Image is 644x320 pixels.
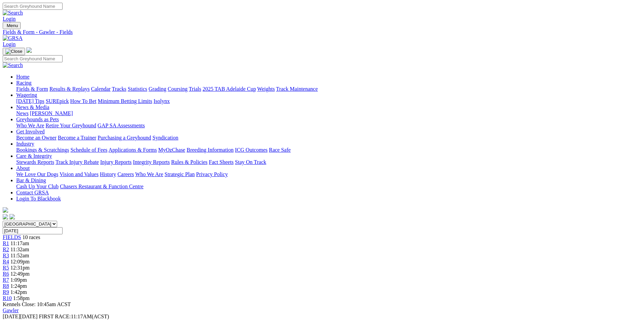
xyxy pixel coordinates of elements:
[257,86,275,92] a: Weights
[13,295,30,301] span: 1:58pm
[133,159,170,165] a: Integrity Reports
[16,135,641,141] div: Get Involved
[16,171,641,177] div: About
[49,86,90,92] a: Results & Replays
[16,190,49,195] a: Contact GRSA
[70,98,97,104] a: How To Bet
[16,98,44,104] a: [DATE] Tips
[3,55,63,62] input: Search
[3,289,9,295] a: R9
[202,86,256,92] a: 2025 TAB Adelaide Cup
[3,265,9,271] span: R5
[60,184,143,189] a: Chasers Restaurant & Function Centre
[112,86,126,92] a: Tracks
[10,247,29,252] span: 11:32am
[3,29,641,35] a: Fields & Form - Gawler - Fields
[149,86,166,92] a: Grading
[16,123,641,129] div: Greyhounds as Pets
[16,147,69,153] a: Bookings & Scratchings
[128,86,147,92] a: Statistics
[16,165,30,171] a: About
[91,86,111,92] a: Calendar
[3,234,21,240] a: FIELDS
[16,92,37,98] a: Wagering
[109,147,157,153] a: Applications & Forms
[3,35,23,41] img: GRSA
[16,141,34,147] a: Industry
[153,98,170,104] a: Isolynx
[16,129,45,134] a: Get Involved
[3,62,23,68] img: Search
[10,259,30,264] span: 12:09pm
[16,177,46,183] a: Bar & Dining
[16,159,54,165] a: Stewards Reports
[269,147,290,153] a: Race Safe
[3,271,9,277] a: R6
[10,265,30,271] span: 12:31pm
[3,48,25,55] button: Toggle navigation
[16,171,58,177] a: We Love Our Dogs
[16,98,641,104] div: Wagering
[16,184,641,190] div: Bar & Dining
[10,277,27,283] span: 1:09pm
[3,301,71,307] span: Kennels Close: 10:45am ACST
[55,159,99,165] a: Track Injury Rebate
[16,74,29,80] a: Home
[16,80,31,86] a: Racing
[9,214,15,219] img: twitter.svg
[276,86,318,92] a: Track Maintenance
[3,214,8,219] img: facebook.svg
[209,159,234,165] a: Fact Sheets
[3,16,16,22] a: Login
[16,153,52,159] a: Care & Integrity
[10,240,29,246] span: 11:17am
[135,171,163,177] a: Who We Are
[3,277,9,283] span: R7
[3,259,9,264] a: R4
[16,86,48,92] a: Fields & Form
[3,295,12,301] a: R10
[3,22,21,29] button: Toggle navigation
[3,314,38,319] span: [DATE]
[235,159,266,165] a: Stay On Track
[39,314,71,319] span: FIRST RACE:
[3,240,9,246] a: R1
[16,104,49,110] a: News & Media
[16,147,641,153] div: Industry
[10,253,29,258] span: 11:52am
[3,307,19,313] a: Gawler
[3,10,23,16] img: Search
[171,159,208,165] a: Rules & Policies
[3,253,9,258] a: R3
[7,23,18,28] span: Menu
[100,159,132,165] a: Injury Reports
[98,123,145,128] a: GAP SA Assessments
[3,283,9,289] span: R8
[46,98,69,104] a: SUREpick
[16,110,641,116] div: News & Media
[152,135,178,141] a: Syndication
[189,86,201,92] a: Trials
[59,171,98,177] a: Vision and Values
[98,135,151,141] a: Purchasing a Greyhound
[22,234,40,240] span: 10 races
[98,98,152,104] a: Minimum Betting Limits
[3,41,16,47] a: Login
[26,47,32,53] img: logo-grsa-white.png
[235,147,267,153] a: ICG Outcomes
[158,147,185,153] a: MyOzChase
[3,227,63,234] input: Select date
[100,171,116,177] a: History
[168,86,188,92] a: Coursing
[39,314,109,319] span: 11:17AM(ACST)
[196,171,228,177] a: Privacy Policy
[3,314,20,319] span: [DATE]
[16,123,44,128] a: Who We Are
[16,135,56,141] a: Become an Owner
